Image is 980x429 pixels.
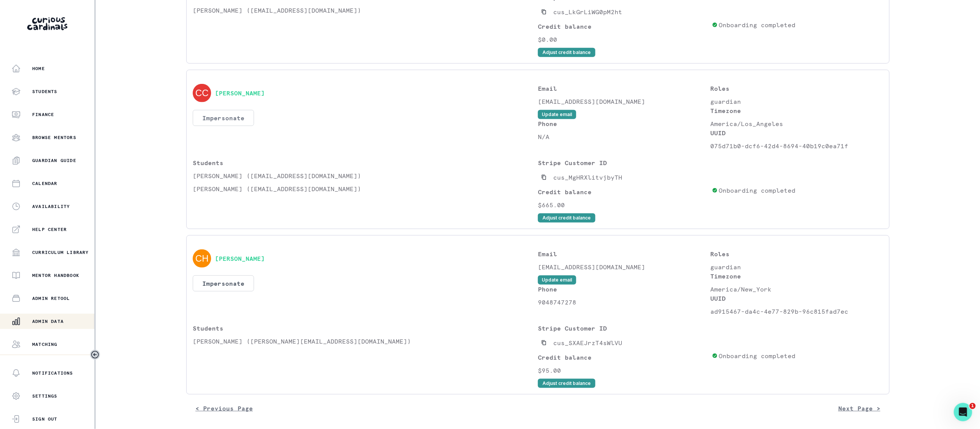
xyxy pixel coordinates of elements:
p: [PERSON_NAME] ([EMAIL_ADDRESS][DOMAIN_NAME]) [193,171,538,180]
p: Roles [711,84,883,93]
p: Credit balance [538,353,709,362]
button: Impersonate [193,110,254,126]
p: Onboarding completed [719,351,796,360]
p: Admin Retool [32,295,70,301]
p: [PERSON_NAME] ([EMAIL_ADDRESS][DOMAIN_NAME]) [193,184,538,193]
p: [PERSON_NAME] ([PERSON_NAME][EMAIL_ADDRESS][DOMAIN_NAME]) [193,337,538,346]
p: $0.00 [538,35,709,44]
iframe: Intercom live chat [954,403,972,421]
p: America/New_York [711,285,883,294]
p: [PERSON_NAME] ([EMAIL_ADDRESS][DOMAIN_NAME]) [193,6,538,15]
img: svg [193,84,211,102]
button: Adjust credit balance [538,213,595,223]
p: Onboarding completed [719,20,796,29]
p: Calendar [32,180,57,187]
p: $95.00 [538,366,709,375]
button: < Previous Page [186,401,262,416]
p: Sign Out [32,416,57,422]
p: Students [193,324,538,333]
p: Credit balance [538,187,709,196]
p: Admin Data [32,318,64,324]
button: Update email [538,275,576,285]
p: UUID [711,294,883,303]
button: Update email [538,110,576,119]
p: [EMAIL_ADDRESS][DOMAIN_NAME] [538,262,711,272]
p: Stripe Customer ID [538,158,709,167]
p: Browse Mentors [32,134,76,141]
p: $665.00 [538,200,709,210]
p: ad915467-da4c-4e77-829b-96c815fad7ec [711,307,883,316]
p: Timezone [711,106,883,115]
p: guardian [711,262,883,272]
p: 9048747278 [538,298,711,307]
p: Phone [538,119,711,128]
button: Next Page > [829,401,890,416]
button: Adjust credit balance [538,379,595,388]
p: Stripe Customer ID [538,324,709,333]
p: Home [32,65,45,72]
p: Notifications [32,370,73,376]
p: Guardian Guide [32,157,76,164]
p: Students [32,88,57,95]
p: Matching [32,341,57,347]
button: [PERSON_NAME] [215,255,265,262]
p: [EMAIL_ADDRESS][DOMAIN_NAME] [538,97,711,106]
p: cus_SXAEJrzT4sWlVU [553,338,622,347]
p: Phone [538,285,711,294]
button: Adjust credit balance [538,48,595,57]
img: Curious Cardinals Logo [27,17,67,30]
p: Help Center [32,226,67,233]
span: 1 [970,403,976,409]
button: [PERSON_NAME] [215,89,265,97]
button: Copied to clipboard [538,337,550,349]
p: America/Los_Angeles [711,119,883,128]
p: Mentor Handbook [32,272,79,278]
p: cus_MgHRXlitvjbyTH [553,173,622,182]
p: Availability [32,203,70,210]
p: Students [193,158,538,167]
p: N/A [538,132,711,141]
p: Onboarding completed [719,186,796,195]
button: Copied to clipboard [538,171,550,183]
p: Email [538,249,711,259]
p: Finance [32,111,54,118]
p: Roles [711,249,883,259]
p: Curriculum Library [32,249,89,255]
p: cus_LkGrLiWG0pM2ht [553,7,622,16]
button: Copied to clipboard [538,6,550,18]
img: svg [193,249,211,268]
p: Credit balance [538,22,709,31]
p: UUID [711,128,883,138]
button: Toggle sidebar [90,350,100,360]
p: Email [538,84,711,93]
p: Settings [32,393,57,399]
button: Impersonate [193,275,254,291]
p: Timezone [711,272,883,281]
p: guardian [711,97,883,106]
p: 075d71b0-dcf6-42d4-8694-40b19c0ea71f [711,141,883,151]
